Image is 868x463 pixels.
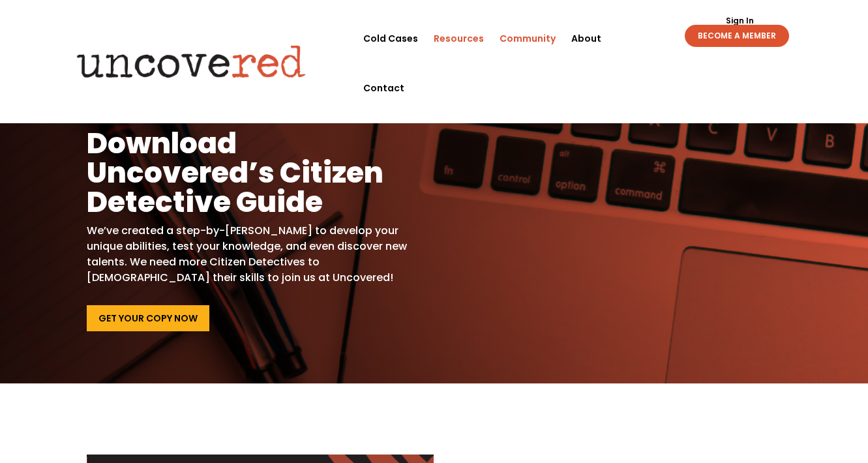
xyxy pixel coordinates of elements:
[500,14,556,63] a: Community
[434,14,484,63] a: Resources
[571,14,601,63] a: About
[87,223,415,286] p: We’ve created a step-by-[PERSON_NAME] to develop your unique abilities, test your knowledge, and ...
[363,14,418,63] a: Cold Cases
[87,305,209,331] a: Get Your Copy Now
[66,36,317,87] img: Uncovered logo
[363,63,404,113] a: Contact
[87,128,415,223] h1: Download Uncovered’s Citizen Detective Guide
[685,25,789,47] a: BECOME A MEMBER
[719,17,761,25] a: Sign In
